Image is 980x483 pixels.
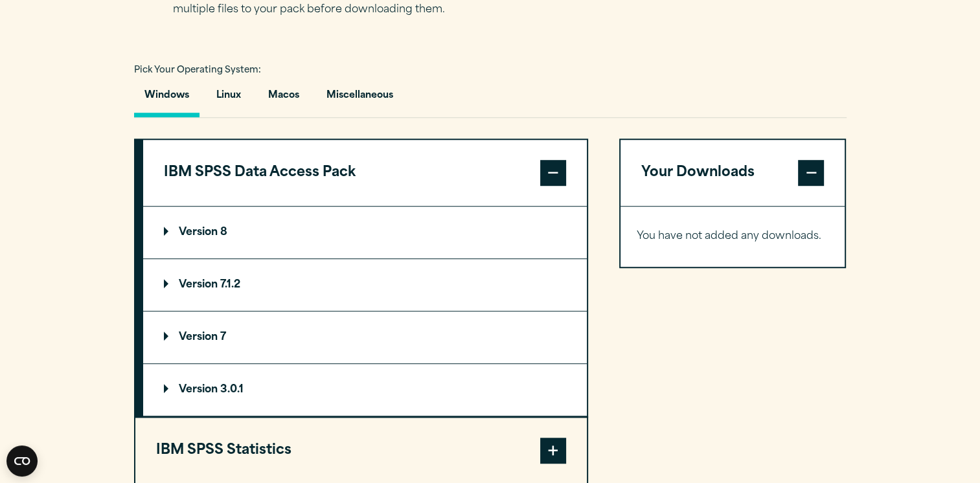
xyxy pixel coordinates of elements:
[164,332,226,343] p: Version 7
[143,140,587,206] button: IBM SPSS Data Access Pack
[164,385,244,395] p: Version 3.0.1
[134,80,199,117] button: Windows
[143,364,587,416] summary: Version 3.0.1
[6,445,38,477] svg: CookieBot Widget Icon
[6,445,38,477] div: CookieBot Widget Contents
[621,206,845,267] div: Your Downloads
[637,227,829,246] p: You have not added any downloads.
[143,259,587,311] summary: Version 7.1.2
[143,206,587,416] div: IBM SPSS Data Access Pack
[164,280,240,290] p: Version 7.1.2
[206,80,251,117] button: Linux
[143,207,587,258] summary: Version 8
[258,80,310,117] button: Macos
[134,66,261,74] span: Pick Your Operating System:
[316,80,404,117] button: Miscellaneous
[621,140,845,206] button: Your Downloads
[164,227,227,238] p: Version 8
[143,311,587,363] summary: Version 7
[6,445,38,477] button: Open CMP widget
